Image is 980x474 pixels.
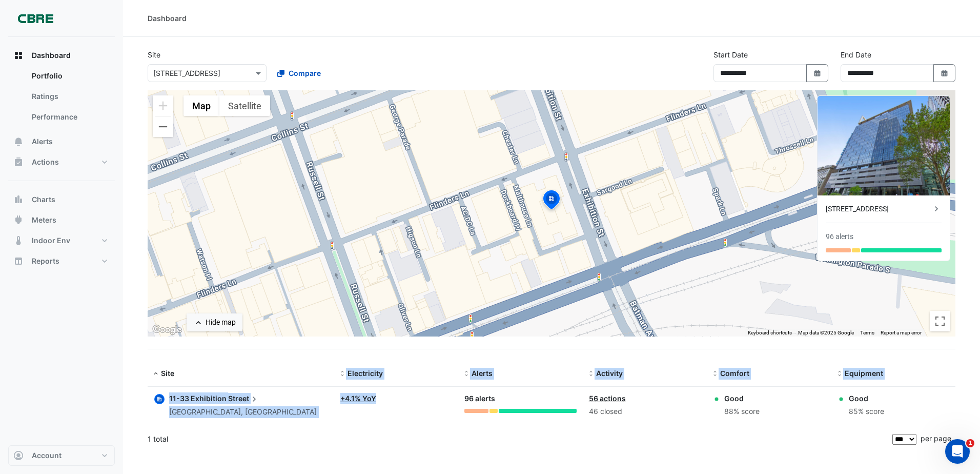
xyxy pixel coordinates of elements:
button: Toggle fullscreen view [930,311,950,331]
button: Show satellite imagery [219,95,270,116]
button: Account [8,445,115,466]
label: Site [148,49,160,60]
img: Company Logo [12,8,58,29]
button: Reports [8,251,115,271]
a: Open this area in Google Maps (opens a new window) [150,323,184,337]
app-icon: Reports [13,256,24,266]
span: Actions [32,157,59,167]
span: Indoor Env [32,235,70,246]
app-icon: Dashboard [13,50,24,61]
button: Charts [8,189,115,210]
button: Meters [8,210,115,230]
app-icon: Alerts [13,136,24,147]
a: 56 actions [589,394,626,403]
div: Dashboard [148,13,187,24]
div: Hide map [206,317,236,328]
span: Reports [32,256,59,266]
button: Indoor Env [8,230,115,251]
button: Keyboard shortcuts [748,329,792,337]
span: 1 [966,439,974,447]
span: Site [161,369,174,378]
app-icon: Indoor Env [13,235,24,246]
button: Show street map [183,95,219,116]
img: site-pin-selected.svg [540,189,563,213]
div: 96 alerts [826,231,853,242]
span: Dashboard [32,50,71,61]
div: 1 total [148,426,890,452]
button: Alerts [8,131,115,152]
a: +4.1% YoY [340,394,376,403]
span: Electricity [348,369,383,378]
span: Street [228,393,259,404]
span: Comfort [720,369,749,378]
div: 96 alerts [464,393,576,405]
span: Equipment [845,369,883,378]
button: Zoom in [153,95,173,116]
fa-icon: Select Date [813,69,822,77]
div: 85% score [849,406,884,418]
span: Alerts [32,136,53,147]
div: Good [724,393,760,404]
a: Terms (opens in new tab) [860,330,874,335]
fa-icon: Select Date [940,69,949,77]
div: 88% score [724,406,760,418]
span: Compare [289,68,321,78]
button: Dashboard [8,45,115,66]
a: Ratings [24,86,115,107]
button: Zoom out [153,116,173,137]
label: End Date [841,49,871,60]
app-icon: Meters [13,215,24,225]
span: 11-33 Exhibition [169,394,227,403]
label: Start Date [713,49,748,60]
a: Portfolio [24,66,115,86]
span: Meters [32,215,56,225]
img: Google [150,323,184,337]
span: Alerts [472,369,493,378]
button: Actions [8,152,115,172]
div: Good [849,393,884,404]
div: [STREET_ADDRESS] [826,204,931,214]
a: Performance [24,107,115,127]
app-icon: Actions [13,157,24,167]
span: Activity [596,369,623,378]
span: per page [921,434,951,443]
div: [GEOGRAPHIC_DATA], [GEOGRAPHIC_DATA] [169,406,317,418]
span: Map data ©2025 Google [798,330,854,335]
span: Account [32,450,62,461]
button: Compare [271,64,328,82]
div: 46 closed [589,406,701,418]
a: Report a map error [881,330,922,335]
span: Charts [32,194,55,205]
div: Dashboard [8,66,115,131]
img: 11-33 Exhibition Street [818,96,950,195]
button: Hide map [187,313,242,331]
app-icon: Charts [13,194,24,205]
iframe: Intercom live chat [945,439,970,464]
